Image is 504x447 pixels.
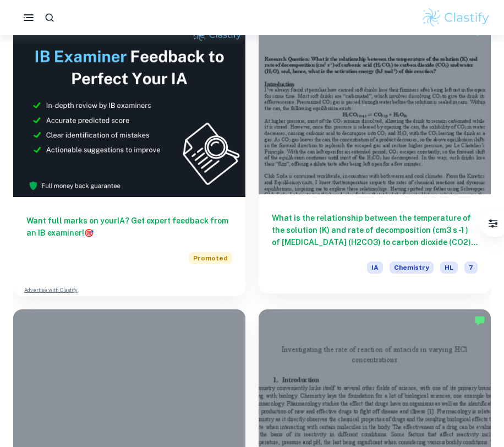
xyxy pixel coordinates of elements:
a: Want full marks on yourIA? Get expert feedback from an IB examiner!PromotedAdvertise with Clastify [13,23,245,297]
span: Promoted [189,252,232,264]
a: Advertise with Clastify [24,286,78,294]
a: What is the relationship between the temperature of the solution (K) and rate of decomposition (c... [259,23,491,297]
button: Filter [482,212,504,235]
span: 7 [464,261,478,274]
span: 🎯 [84,228,94,237]
h6: What is the relationship between the temperature of the solution (K) and rate of decomposition (c... [272,212,478,248]
img: Clastify logo [421,7,491,29]
img: Thumbnail [13,23,245,198]
span: IA [367,261,383,274]
h6: Want full marks on your IA ? Get expert feedback from an IB examiner! [26,215,232,239]
span: HL [440,261,458,274]
span: Chemistry [390,261,434,274]
img: Marked [474,315,485,326]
